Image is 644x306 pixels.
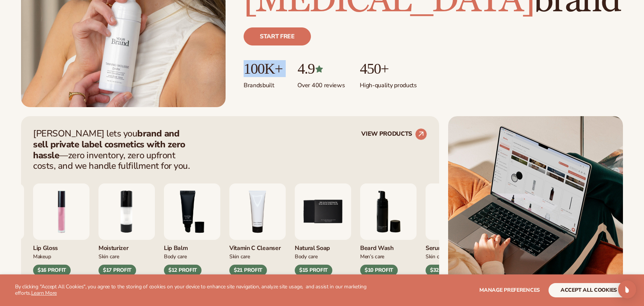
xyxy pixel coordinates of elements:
[426,240,482,252] div: Serum
[229,252,286,260] div: Skin Care
[98,240,155,252] div: Moisturizer
[98,183,155,240] img: Moisturizing lotion.
[229,183,286,276] div: 4 / 9
[549,283,629,297] button: accept all cookies
[164,183,220,276] div: 3 / 9
[295,252,351,260] div: Body Care
[33,240,89,252] div: Lip Gloss
[295,265,332,276] div: $15 PROFIT
[618,280,636,298] div: Open Intercom Messenger
[295,183,351,240] img: Nature bar of soap.
[360,183,417,240] img: Foaming beard wash.
[31,289,57,297] a: Learn More
[229,240,286,252] div: Vitamin C Cleanser
[448,116,623,288] img: Shopify Image 2
[360,252,417,260] div: Men’s Care
[164,252,220,260] div: Body Care
[244,27,311,45] a: Start free
[360,265,398,276] div: $10 PROFIT
[98,183,155,276] div: 2 / 9
[426,252,482,260] div: Skin Care
[229,265,267,276] div: $21 PROFIT
[164,183,220,240] img: Smoothing lip balm.
[164,265,202,276] div: $12 PROFIT
[33,128,195,171] p: [PERSON_NAME] lets you —zero inventory, zero upfront costs, and we handle fulfillment for you.
[297,77,345,89] p: Over 400 reviews
[244,77,282,89] p: Brands built
[33,127,185,161] strong: brand and sell private label cosmetics with zero hassle
[479,283,540,297] button: Manage preferences
[360,183,417,276] div: 6 / 9
[33,183,89,240] img: Pink lip gloss.
[98,252,155,260] div: Skin Care
[98,265,136,276] div: $17 PROFIT
[15,284,380,297] p: By clicking "Accept All Cookies", you agree to the storing of cookies on your device to enhance s...
[297,61,345,77] p: 4.9
[33,252,89,260] div: Makeup
[295,183,351,276] div: 5 / 9
[360,61,417,77] p: 450+
[360,240,417,252] div: Beard Wash
[164,240,220,252] div: Lip Balm
[295,240,351,252] div: Natural Soap
[360,77,417,89] p: High-quality products
[479,286,540,294] span: Manage preferences
[426,183,482,276] div: 7 / 9
[33,265,71,276] div: $16 PROFIT
[426,265,463,276] div: $32 PROFIT
[361,128,427,140] a: VIEW PRODUCTS
[244,61,282,77] p: 100K+
[426,183,482,240] img: Collagen and retinol serum.
[33,183,89,276] div: 1 / 9
[229,183,286,240] img: Vitamin c cleanser.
